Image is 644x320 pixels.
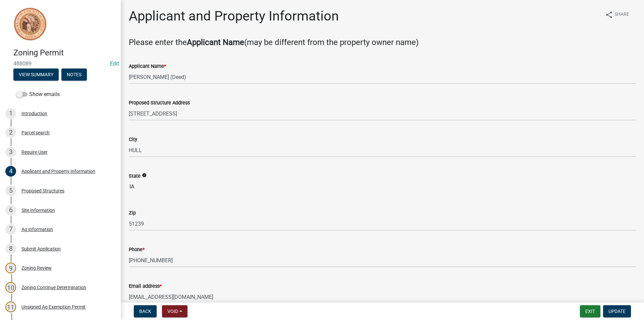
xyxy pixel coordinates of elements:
[21,208,55,213] div: Site Information
[5,127,16,138] div: 2
[614,11,629,19] span: Share
[21,246,61,251] div: Submit Application
[110,60,119,67] wm-modal-confirm: Edit Application Number
[5,108,16,119] div: 1
[13,48,115,58] h4: Zoning Permit
[21,227,53,232] div: Ag Information
[13,72,59,78] wm-modal-confirm: Summary
[16,90,60,98] label: Show emails
[134,305,157,317] button: Back
[61,72,87,78] wm-modal-confirm: Notes
[5,166,16,177] div: 4
[21,111,47,116] div: Introduction
[21,169,95,174] div: Applicant and Property Information
[603,305,631,317] button: Update
[5,224,16,235] div: 7
[580,305,600,317] button: Exit
[139,309,151,314] span: Back
[129,174,141,179] label: State
[187,38,244,47] strong: Applicant Name
[5,185,16,196] div: 5
[608,309,626,314] span: Update
[129,8,339,24] h1: Applicant and Property Information
[21,305,86,309] div: Unsigned Ag Exemption Permit
[5,243,16,254] div: 8
[13,68,59,81] button: View Summary
[5,302,16,312] div: 11
[129,211,136,216] label: Zip
[605,11,613,19] i: share
[13,60,107,67] span: 488089
[5,282,16,293] div: 10
[21,285,86,290] div: Zoning Continue Determination
[21,150,48,154] div: Require User
[129,284,162,289] label: Email address
[162,305,187,317] button: Void
[129,101,190,105] label: Proposed Structure Address
[5,263,16,273] div: 9
[21,130,50,135] div: Parcel search
[129,64,166,69] label: Applicant Name
[21,188,64,193] div: Proposed Structures
[167,309,178,314] span: Void
[110,60,119,67] a: Edit
[13,7,47,41] img: Sioux County, Iowa
[5,147,16,157] div: 3
[142,173,147,178] i: info
[129,137,137,142] label: City
[129,247,145,252] label: Phone
[5,205,16,216] div: 6
[600,8,635,21] button: shareShare
[21,266,52,270] div: Zoning Review
[129,38,636,47] h4: Please enter the (may be different from the property owner name)
[61,68,87,81] button: Notes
